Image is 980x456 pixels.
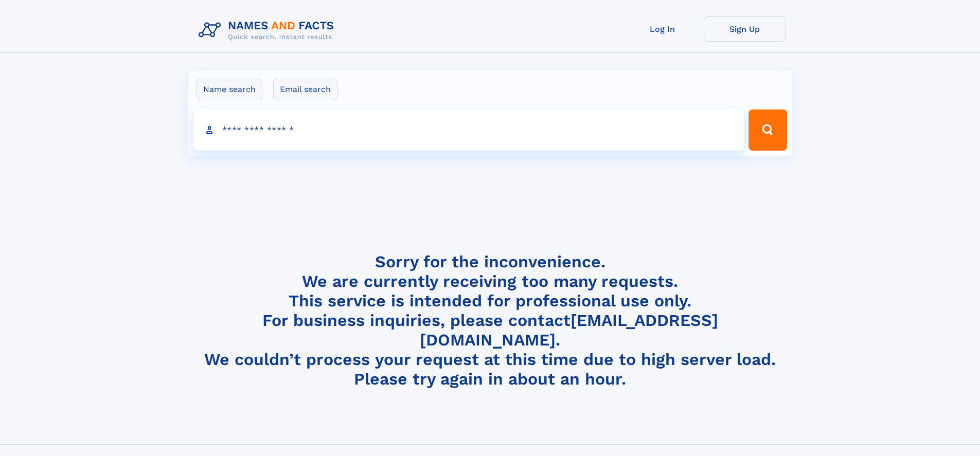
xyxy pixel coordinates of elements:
[704,16,786,42] a: Sign Up
[621,16,704,42] a: Log In
[197,79,262,100] label: Name search
[749,110,787,151] button: Search Button
[194,252,786,389] h4: Sorry for the inconvenience. We are currently receiving too many requests. This service is intend...
[273,79,337,100] label: Email search
[194,16,343,44] img: Logo Names and Facts
[420,311,718,350] a: [EMAIL_ADDRESS][DOMAIN_NAME]
[193,110,744,151] input: search input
